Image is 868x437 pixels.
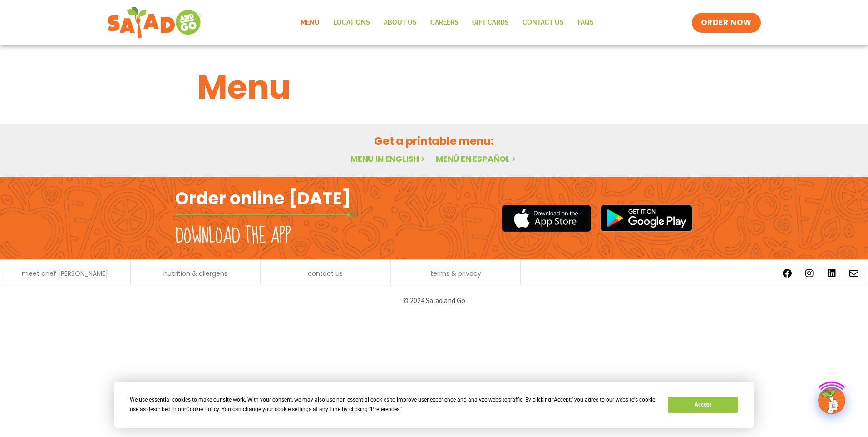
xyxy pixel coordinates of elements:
h1: Menu [197,63,671,112]
span: Cookie Policy [186,406,219,412]
a: Menu in English [350,153,427,164]
img: fork [175,212,357,217]
img: google_play [600,204,693,232]
a: meet chef [PERSON_NAME] [22,270,108,277]
div: We use essential cookies to make our site work. With your consent, we may also use non-essential ... [130,395,657,414]
a: About Us [377,12,424,33]
a: Menú en español [436,153,518,164]
img: new-SAG-logo-768×292 [107,5,203,41]
a: contact us [308,270,343,277]
button: Accept [668,397,738,413]
a: Contact Us [516,12,571,33]
h2: Get a printable menu: [197,133,671,149]
a: Careers [424,12,465,33]
a: nutrition & allergens [163,270,227,277]
img: appstore [502,204,591,233]
a: FAQs [571,12,601,33]
p: © 2024 Salad and Go [180,294,688,307]
a: Locations [326,12,377,33]
a: terms & privacy [430,270,481,277]
h2: Download the app [175,223,291,249]
h2: Order online [DATE] [175,187,351,209]
div: Cookie Consent Prompt [114,382,754,428]
a: GIFT CARDS [465,12,516,33]
a: Menu [294,12,326,33]
a: ORDER NOW [692,13,761,33]
span: Preferences [371,406,399,412]
nav: Menu [294,12,601,33]
span: ORDER NOW [701,17,752,28]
